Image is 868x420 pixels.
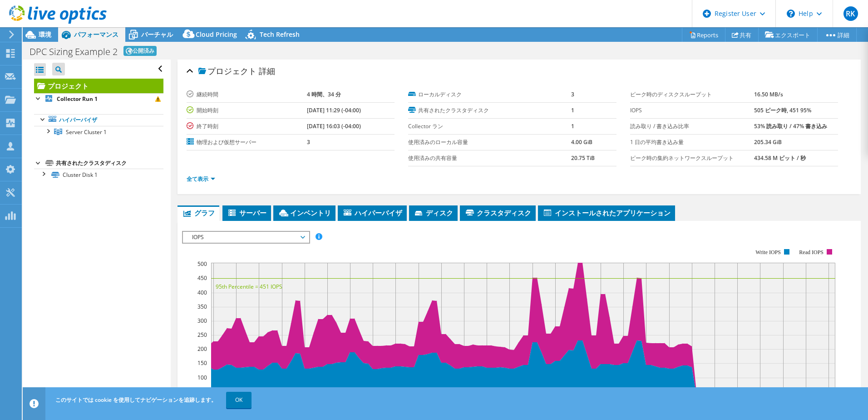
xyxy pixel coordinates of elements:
span: サーバー [227,208,266,217]
text: 100 [197,374,207,381]
a: ハイパーバイザ [34,114,163,126]
span: Cloud Pricing [196,30,237,39]
label: IOPS [630,106,754,115]
span: 詳細 [259,65,275,76]
label: 1 日の平均書き込み量 [630,138,754,147]
label: Collector ラン [408,122,571,131]
span: プロジェクト [198,67,256,76]
span: インベントリ [278,208,331,217]
a: プロジェクト [34,79,163,93]
span: ハイパーバイザ [342,208,402,217]
b: 1 [571,106,574,114]
b: 53% 読み取り / 47% 書き込み [754,122,827,130]
text: 400 [197,289,207,296]
label: ピーク時のディスクスループット [630,90,754,99]
b: 434.58 M ビット / 秒 [754,154,806,162]
span: グラフ [182,208,215,217]
label: ローカルディスク [408,90,571,99]
span: Server Cluster 1 [66,128,107,136]
text: 150 [197,359,207,367]
text: 200 [197,345,207,353]
b: Collector Run 1 [57,95,98,103]
span: IOPS [187,232,304,243]
text: 500 [197,260,207,268]
span: RK [843,6,858,21]
a: 全て表示 [187,175,215,183]
label: 使用済みのローカル容量 [408,138,571,147]
a: 詳細 [817,28,857,42]
text: 300 [197,317,207,325]
b: [DATE] 11:29 (-04:00) [307,106,361,114]
svg: \n [787,10,795,18]
a: エクスポート [758,28,818,42]
span: クラスタディスク [464,208,531,217]
span: このサイトでは cookie を使用してナビゲーションを追跡します。 [55,396,217,404]
text: 450 [197,274,207,282]
a: OK [226,392,252,408]
b: 1 [571,122,574,130]
label: 読み取り / 書き込み比率 [630,122,754,131]
b: 16.50 MB/s [754,90,783,98]
b: 4.00 GiB [571,138,592,146]
b: [DATE] 16:03 (-04:00) [307,122,361,130]
text: 350 [197,303,207,310]
span: 環境 [39,30,51,39]
text: Read IOPS [799,249,824,255]
label: ピーク時の集約ネットワークスループット [630,154,754,163]
span: 公開済み [123,46,157,56]
label: 共有されたクラスタディスク [408,106,571,115]
b: 3 [307,138,310,146]
a: 共有 [725,28,759,42]
label: 開始時刻 [187,106,307,115]
label: 終了時刻 [187,122,307,131]
text: 250 [197,331,207,339]
div: 共有されたクラスタディスク [56,158,163,169]
a: Collector Run 1 [34,93,163,105]
a: Server Cluster 1 [34,126,163,138]
span: インストールされたアプリケーション [542,208,671,217]
label: 継続時間 [187,90,307,99]
span: ディスク [414,208,453,217]
a: Reports [682,28,725,42]
text: 95th Percentile = 451 IOPS [216,283,282,290]
label: 物理および仮想サーバー [187,138,307,147]
h1: DPC Sizing Example 2 [30,47,118,56]
b: 505 ピーク時, 451 95% [754,106,811,114]
text: Write IOPS [755,249,781,255]
b: 4 時間、34 分 [307,90,341,98]
a: Cluster Disk 1 [34,169,163,180]
label: 使用済みの共有容量 [408,154,571,163]
b: 205.34 GiB [754,138,782,146]
span: Tech Refresh [260,30,300,39]
b: 20.75 TiB [571,154,595,162]
span: バーチャル [141,30,173,39]
b: 3 [571,90,574,98]
span: パフォーマンス [74,30,118,39]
